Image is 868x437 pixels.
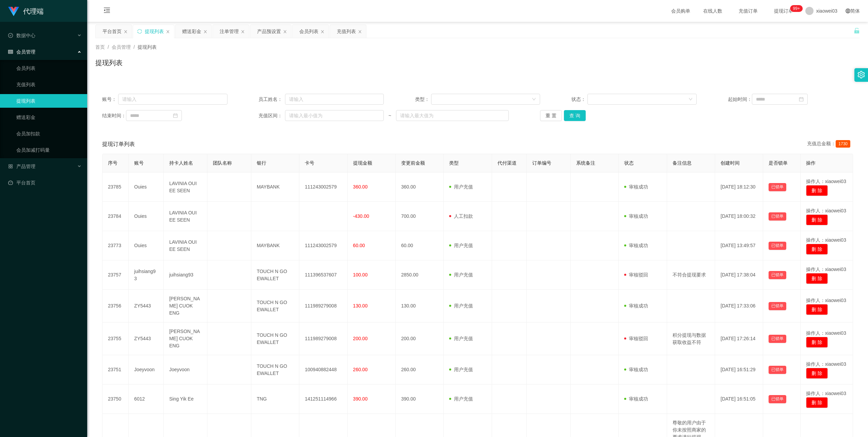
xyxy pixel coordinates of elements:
td: TOUCH N GO EWALLET [251,322,299,355]
span: 充值订单 [735,9,761,13]
span: 260.00 [353,367,368,372]
span: 创建时间 [721,160,740,166]
td: 111243002579 [299,231,347,260]
button: 删 除 [806,304,828,315]
button: 删 除 [806,273,828,284]
td: 100940882448 [299,355,347,385]
input: 请输入 [118,94,227,105]
span: 操作人：xiaowei03 [806,298,846,303]
i: 图标: check-circle-o [8,33,13,38]
td: 23784 [102,202,129,231]
div: 产品预设置 [257,25,281,38]
span: 账号： [102,96,118,103]
td: Ouies [129,172,164,202]
span: 用户充值 [449,272,473,277]
td: LAVINIA OUI EE SEEN [164,202,208,231]
span: 用户充值 [449,184,473,190]
span: 审核成功 [624,213,648,219]
span: 序号 [108,160,117,166]
div: 赠送彩金 [182,25,201,38]
span: 操作人：xiaowei03 [806,208,846,213]
td: 111989279008 [299,290,347,322]
td: [DATE] 17:33:06 [715,290,763,322]
td: TOUCH N GO EWALLET [251,355,299,385]
span: / [133,44,135,50]
a: 代理端 [8,8,44,14]
td: ZY5443 [129,290,164,322]
span: 操作人：xiaowei03 [806,391,846,396]
i: 图标: close [283,30,287,34]
button: 删 除 [806,337,828,348]
td: [PERSON_NAME] CUOK ENG [164,290,208,322]
span: 操作人：xiaowei03 [806,267,846,272]
i: 图标: calendar [799,97,804,102]
button: 已锁单 [769,366,786,374]
span: 起始时间： [728,96,752,103]
span: ~ [384,112,396,119]
span: 订单编号 [532,160,551,166]
span: 390.00 [353,396,368,402]
a: 会员列表 [16,61,82,75]
td: [DATE] 17:38:04 [715,260,763,290]
input: 请输入 [285,94,384,105]
td: Ouies [129,202,164,231]
td: Joeyvoon [129,355,164,385]
button: 删 除 [806,214,828,225]
td: TNG [251,385,299,414]
span: 提现订单 [771,9,796,13]
span: 操作 [806,160,816,166]
td: 2850.00 [396,260,444,290]
sup: 1208 [790,5,803,12]
span: 银行 [257,160,266,166]
td: 390.00 [396,385,444,414]
i: 图标: unlock [854,28,860,34]
td: [PERSON_NAME] CUOK ENG [164,322,208,355]
td: Sing Yik Ee [164,385,208,414]
button: 已锁单 [769,183,786,191]
td: TOUCH N GO EWALLET [251,290,299,322]
span: 团队名称 [213,160,232,166]
td: 360.00 [396,172,444,202]
i: 图标: close [166,30,170,34]
span: 用户充值 [449,336,473,341]
i: 图标: setting [857,71,865,78]
span: 首页 [95,44,105,50]
h1: 提现列表 [95,58,123,68]
td: LAVINIA OUI EE SEEN [164,172,208,202]
span: 130.00 [353,303,368,308]
td: 积分提现与数据获取收益不符 [667,322,715,355]
span: 审核成功 [624,396,648,402]
button: 已锁单 [769,335,786,343]
span: 会员管理 [112,44,131,50]
span: 360.00 [353,184,368,190]
span: 卡号 [305,160,314,166]
td: [DATE] 16:51:29 [715,355,763,385]
button: 已锁单 [769,212,786,221]
i: 图标: close [124,30,128,34]
a: 会员加扣款 [16,127,82,140]
i: 图标: down [689,97,693,102]
i: 图标: sync [137,29,142,34]
td: 260.00 [396,355,444,385]
span: 操作人：xiaowei03 [806,330,846,336]
span: 在线人数 [700,9,726,13]
span: 结束时间： [102,112,126,119]
i: 图标: appstore-o [8,164,13,169]
td: 23756 [102,290,129,322]
td: [DATE] 18:00:32 [715,202,763,231]
span: 用户充值 [449,243,473,248]
span: 审核驳回 [624,336,648,341]
td: MAYBANK [251,231,299,260]
i: 图标: close [358,30,362,34]
td: 200.00 [396,322,444,355]
td: 23750 [102,385,129,414]
button: 已锁单 [769,271,786,279]
td: 111243002579 [299,172,347,202]
button: 删 除 [806,244,828,255]
span: 持卡人姓名 [169,160,193,166]
span: 用户充值 [449,396,473,402]
td: [DATE] 18:12:30 [715,172,763,202]
a: 充值列表 [16,78,82,91]
button: 重 置 [540,110,562,121]
button: 已锁单 [769,242,786,250]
